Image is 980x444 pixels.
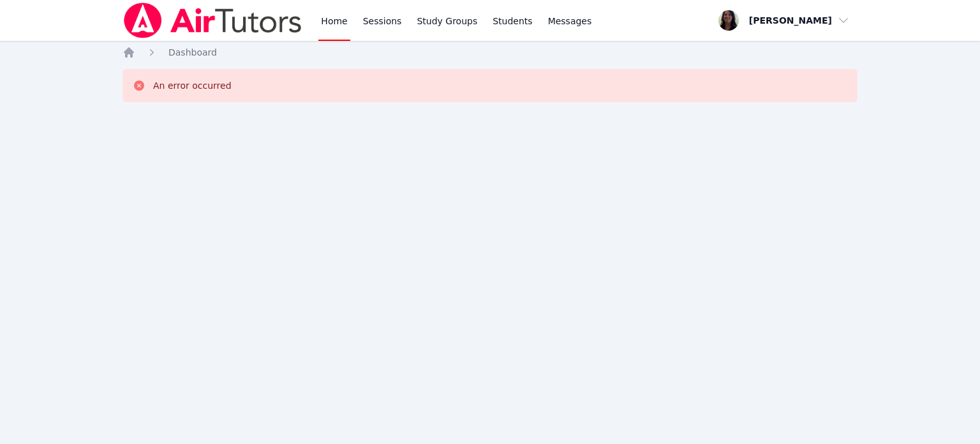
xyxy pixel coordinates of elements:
nav: Breadcrumb [122,46,857,59]
span: Dashboard [168,47,217,57]
span: Messages [548,15,592,27]
div: An error occurred [153,79,232,92]
a: Dashboard [168,46,217,59]
img: Air Tutors [122,3,303,38]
